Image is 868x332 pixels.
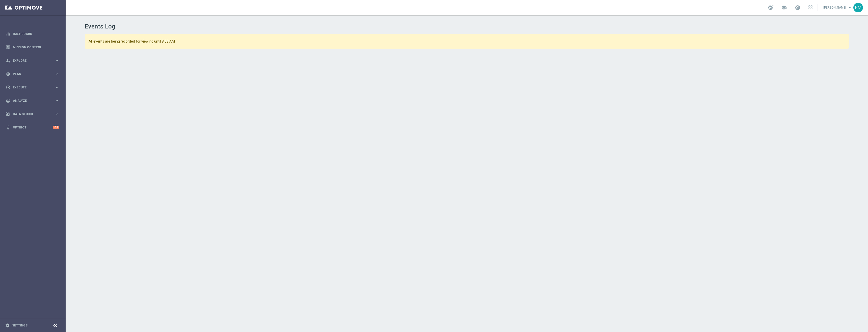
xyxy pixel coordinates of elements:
button: Data Studio keyboard_arrow_right [6,112,60,116]
a: [PERSON_NAME]keyboard_arrow_down [823,4,853,11]
span: All events are being recorded for viewing until 8:58 AM . [89,39,776,44]
div: Mission Control [6,41,59,54]
span: keyboard_arrow_down [847,5,853,10]
button: lightbulb Optibot +10 [6,125,60,129]
div: +10 [53,126,59,129]
i: person_search [6,58,10,63]
i: play_circle_outline [6,85,10,90]
i: keyboard_arrow_right [55,112,59,116]
div: Data Studio [6,112,55,116]
i: keyboard_arrow_right [55,72,59,76]
span: Analyze [13,99,55,102]
button: person_search Explore keyboard_arrow_right [6,59,60,63]
span: Data Studio [13,113,55,116]
a: Optibot [13,121,53,134]
i: equalizer [6,32,10,36]
div: Execute [6,85,55,90]
button: equalizer Dashboard [6,32,60,36]
i: keyboard_arrow_right [55,58,59,63]
a: Mission Control [13,41,59,54]
button: track_changes Analyze keyboard_arrow_right [6,99,60,103]
button: Mission Control [6,45,60,49]
div: Dashboard [6,27,59,41]
i: keyboard_arrow_right [55,85,59,90]
i: track_changes [6,98,10,103]
div: RM [853,3,863,12]
a: Dashboard [13,27,59,41]
div: Analyze [6,98,55,103]
span: Plan [13,73,55,76]
button: gps_fixed Plan keyboard_arrow_right [6,72,60,76]
div: Optibot [6,121,59,134]
button: play_circle_outline Execute keyboard_arrow_right [6,85,60,89]
h1: Events Log [85,23,849,30]
i: gps_fixed [6,72,10,76]
i: lightbulb [6,125,10,130]
a: Settings [12,324,28,327]
i: keyboard_arrow_right [55,98,59,103]
span: school [781,5,787,10]
div: Plan [6,72,55,76]
span: Explore [13,59,55,62]
div: Explore [6,58,55,63]
span: Execute [13,86,55,89]
i: settings [5,323,10,328]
